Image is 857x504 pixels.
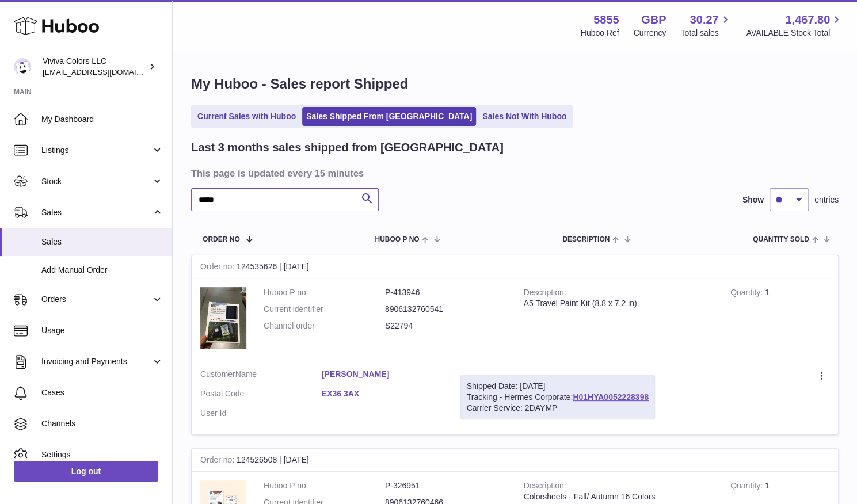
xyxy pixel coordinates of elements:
[43,56,146,78] div: Viviva Colors LLC
[814,194,839,205] span: entries
[41,114,163,125] span: My Dashboard
[581,28,619,39] div: Huboo Ref
[41,387,163,398] span: Cases
[41,294,151,305] span: Orders
[192,255,838,278] div: 124535626 | [DATE]
[562,236,610,243] span: Description
[742,194,764,205] label: Show
[746,12,843,39] a: 1,467.80 AVAILABLE Stock Total
[43,67,169,77] span: [EMAIL_ADDRESS][DOMAIN_NAME]
[385,287,506,298] dd: P-413946
[690,12,718,28] span: 30.27
[322,388,443,399] a: EX36 3AX
[41,145,151,156] span: Listings
[191,167,836,180] h3: This page is updated every 15 minutes
[680,12,732,39] a: 30.27 Total sales
[41,265,163,276] span: Add Manual Order
[192,449,838,472] div: 124526508 | [DATE]
[200,262,237,274] strong: Order no
[753,236,809,243] span: Quantity Sold
[385,304,506,315] dd: 8906132760541
[524,481,566,493] strong: Description
[41,356,151,367] span: Invoicing and Payments
[593,12,619,28] strong: 5855
[322,369,443,380] a: [PERSON_NAME]
[200,287,246,349] img: 58551699431223.jpg
[41,236,163,247] span: Sales
[375,236,419,243] span: Huboo P no
[41,325,163,336] span: Usage
[730,481,765,493] strong: Quantity
[191,140,504,155] h2: Last 3 months sales shipped from [GEOGRAPHIC_DATA]
[191,75,839,93] h1: My Huboo - Sales report Shipped
[200,455,237,467] strong: Order no
[478,107,570,126] a: Sales Not With Huboo
[730,288,765,300] strong: Quantity
[302,107,476,126] a: Sales Shipped From [GEOGRAPHIC_DATA]
[524,298,713,309] div: A5 Travel Paint Kit (8.8 x 7.2 in)
[200,369,235,379] span: Customer
[41,418,163,429] span: Channels
[634,28,666,39] div: Currency
[785,12,830,28] span: 1,467.80
[722,278,838,360] td: 1
[680,28,732,39] span: Total sales
[467,381,649,392] div: Shipped Date: [DATE]
[524,491,713,502] div: Colorsheets - Fall/ Autumn 16 Colors
[264,304,385,315] dt: Current identifier
[203,236,240,243] span: Order No
[41,449,163,460] span: Settings
[460,375,655,420] div: Tracking - Hermes Corporate:
[200,369,322,383] dt: Name
[385,480,506,491] dd: P-326951
[200,408,322,419] dt: User Id
[524,288,566,300] strong: Description
[200,388,322,402] dt: Postal Code
[264,480,385,491] dt: Huboo P no
[264,320,385,331] dt: Channel order
[41,176,151,187] span: Stock
[14,461,158,482] a: Log out
[14,58,31,75] img: admin@vivivacolors.com
[467,403,649,414] div: Carrier Service: 2DAYMP
[573,392,649,402] a: H01HYA0052228398
[385,320,506,331] dd: S22794
[641,12,666,28] strong: GBP
[193,107,300,126] a: Current Sales with Huboo
[41,207,151,218] span: Sales
[746,28,843,39] span: AVAILABLE Stock Total
[264,287,385,298] dt: Huboo P no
